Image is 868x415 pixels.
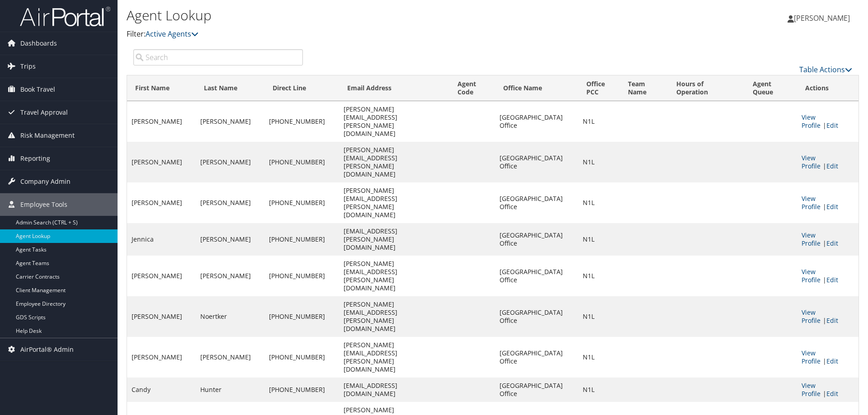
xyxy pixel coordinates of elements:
[826,162,838,170] a: Edit
[578,182,620,223] td: N1L
[264,296,340,337] td: [PHONE_NUMBER]
[20,124,75,147] span: Risk Management
[196,296,264,337] td: Noertker
[495,337,578,378] td: [GEOGRAPHIC_DATA] Office
[264,256,340,296] td: [PHONE_NUMBER]
[578,75,620,101] th: Office PCC: activate to sort column ascending
[668,75,745,101] th: Hours of Operation: activate to sort column ascending
[339,337,449,378] td: [PERSON_NAME][EMAIL_ADDRESS][PERSON_NAME][DOMAIN_NAME]
[339,142,449,182] td: [PERSON_NAME][EMAIL_ADDRESS][PERSON_NAME][DOMAIN_NAME]
[495,378,578,402] td: [GEOGRAPHIC_DATA] Office
[797,223,859,256] td: |
[339,378,449,402] td: [EMAIL_ADDRESS][DOMAIN_NAME]
[802,267,821,284] a: View Profile
[826,275,838,284] a: Edit
[495,256,578,296] td: [GEOGRAPHIC_DATA] Office
[127,337,196,378] td: [PERSON_NAME]
[578,101,620,142] td: N1L
[127,6,615,25] h1: Agent Lookup
[788,5,859,32] a: [PERSON_NAME]
[578,337,620,378] td: N1L
[802,381,821,398] a: View Profile
[196,101,264,142] td: [PERSON_NAME]
[495,142,578,182] td: [GEOGRAPHIC_DATA] Office
[495,75,578,101] th: Office Name: activate to sort column ascending
[802,231,821,247] a: View Profile
[127,101,196,142] td: [PERSON_NAME]
[797,296,859,337] td: |
[20,338,74,361] span: AirPortal® Admin
[264,75,340,101] th: Direct Line: activate to sort column ascending
[802,349,821,365] a: View Profile
[264,337,340,378] td: [PHONE_NUMBER]
[127,256,196,296] td: [PERSON_NAME]
[264,223,340,256] td: [PHONE_NUMBER]
[133,49,303,65] input: Search
[127,223,196,256] td: Jennica
[127,142,196,182] td: [PERSON_NAME]
[127,28,615,40] p: Filter:
[196,75,264,101] th: Last Name: activate to sort column ascending
[20,101,68,124] span: Travel Approval
[826,121,838,130] a: Edit
[495,296,578,337] td: [GEOGRAPHIC_DATA] Office
[797,142,859,182] td: |
[826,239,838,247] a: Edit
[127,378,196,402] td: Candy
[127,296,196,337] td: [PERSON_NAME]
[196,337,264,378] td: [PERSON_NAME]
[826,316,838,325] a: Edit
[339,101,449,142] td: [PERSON_NAME][EMAIL_ADDRESS][PERSON_NAME][DOMAIN_NAME]
[802,113,821,130] a: View Profile
[797,75,859,101] th: Actions
[797,256,859,296] td: |
[826,389,838,398] a: Edit
[20,6,110,27] img: airportal-logo.png
[196,378,264,402] td: Hunter
[196,223,264,256] td: [PERSON_NAME]
[802,308,821,325] a: View Profile
[339,75,449,101] th: Email Address: activate to sort column ascending
[802,194,821,211] a: View Profile
[20,78,55,101] span: Book Travel
[826,202,838,211] a: Edit
[797,182,859,223] td: |
[578,142,620,182] td: N1L
[20,170,71,193] span: Company Admin
[797,101,859,142] td: |
[797,378,859,402] td: |
[794,13,850,23] span: [PERSON_NAME]
[196,256,264,296] td: [PERSON_NAME]
[264,182,340,223] td: [PHONE_NUMBER]
[127,75,196,101] th: First Name: activate to sort column ascending
[20,55,36,78] span: Trips
[196,182,264,223] td: [PERSON_NAME]
[495,101,578,142] td: [GEOGRAPHIC_DATA] Office
[578,296,620,337] td: N1L
[196,142,264,182] td: [PERSON_NAME]
[799,65,852,75] a: Table Actions
[745,75,797,101] th: Agent Queue: activate to sort column ascending
[495,223,578,256] td: [GEOGRAPHIC_DATA] Office
[797,337,859,378] td: |
[20,147,50,170] span: Reporting
[20,32,57,55] span: Dashboards
[339,296,449,337] td: [PERSON_NAME][EMAIL_ADDRESS][PERSON_NAME][DOMAIN_NAME]
[578,378,620,402] td: N1L
[826,357,838,365] a: Edit
[20,193,67,216] span: Employee Tools
[620,75,668,101] th: Team Name: activate to sort column ascending
[264,101,340,142] td: [PHONE_NUMBER]
[127,182,196,223] td: [PERSON_NAME]
[146,29,198,39] a: Active Agents
[339,223,449,256] td: [EMAIL_ADDRESS][PERSON_NAME][DOMAIN_NAME]
[802,154,821,170] a: View Profile
[495,182,578,223] td: [GEOGRAPHIC_DATA] Office
[339,182,449,223] td: [PERSON_NAME][EMAIL_ADDRESS][PERSON_NAME][DOMAIN_NAME]
[578,223,620,256] td: N1L
[264,378,340,402] td: [PHONE_NUMBER]
[264,142,340,182] td: [PHONE_NUMBER]
[339,256,449,296] td: [PERSON_NAME][EMAIL_ADDRESS][PERSON_NAME][DOMAIN_NAME]
[578,256,620,296] td: N1L
[449,75,495,101] th: Agent Code: activate to sort column descending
